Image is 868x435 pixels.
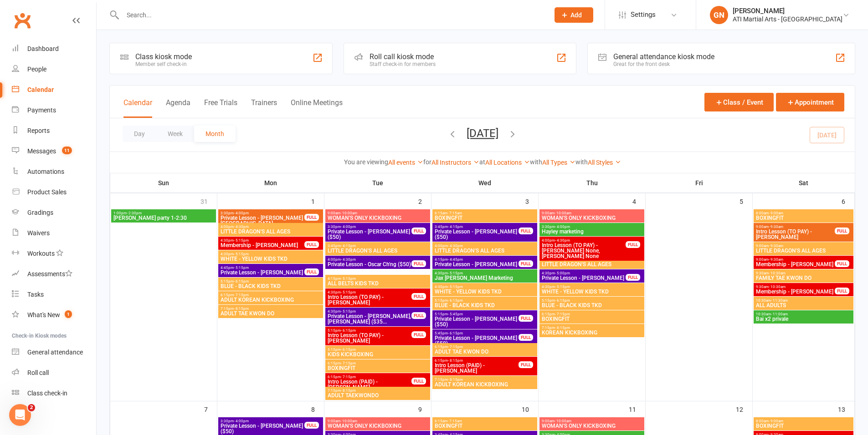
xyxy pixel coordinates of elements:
div: 1 [311,193,324,208]
span: 4:30pm [327,290,412,294]
div: Product Sales [27,188,67,196]
a: Roll call [12,363,96,383]
span: 4:00pm [220,225,321,229]
span: 5:15pm [220,279,321,283]
span: 9:00am [541,211,642,215]
span: - 8:15pm [555,326,570,330]
div: Assessments [27,270,72,278]
span: LITTLE DRAGON'S ALL AGES [327,248,428,253]
div: Gradings [27,209,53,216]
div: FULL [519,260,533,267]
div: [PERSON_NAME] [733,7,842,15]
span: Intro Lesson (TO PAY) - [PERSON_NAME] None, [PERSON_NAME] None [541,243,626,259]
span: 9:30am [755,271,852,275]
span: 7:15pm [434,378,535,382]
div: Tasks [27,291,44,298]
span: Intro Lesson (TO PAY) - [PERSON_NAME] [327,294,412,305]
div: Workouts [27,250,55,257]
span: - 9:00am [769,211,783,215]
span: Private Lesson - [PERSON_NAME][GEOGRAPHIC_DATA] [220,215,305,226]
button: Week [156,126,194,142]
div: FULL [411,312,426,319]
span: - 6:15pm [448,331,463,335]
div: FULL [519,315,533,322]
span: Private Lesson - Oscar Ch'ng ($50) [327,262,412,267]
span: 6:15pm [327,375,412,379]
div: Member self check-in [135,61,192,67]
div: FULL [519,361,533,368]
span: 3:45pm [434,225,519,229]
span: - 4:00pm [234,419,249,423]
div: FULL [835,228,849,234]
div: 7 [204,401,217,416]
a: General attendance kiosk mode [12,342,96,363]
div: ATI Martial Arts - [GEOGRAPHIC_DATA] [733,15,842,23]
span: 9:00am [755,258,835,262]
span: 4:15pm [327,277,428,281]
span: 9:00am [327,211,428,215]
span: 4:30pm [327,309,412,314]
span: 10:30am [755,298,852,303]
span: Private Lesson - [PERSON_NAME] [541,275,626,281]
a: All Instructors [431,159,479,166]
a: Tasks [12,284,96,305]
span: BLUE - BLACK KIDS TKD [220,283,321,289]
span: ALL BELTS KIDS TKD [327,281,428,286]
span: Private Lesson - [PERSON_NAME] ($50) [434,229,519,240]
span: LITTLE DRAGON'S ALL AGES [220,229,321,234]
span: 4:30pm [220,252,321,256]
a: All Styles [588,159,621,166]
a: People [12,59,96,80]
span: 3:30pm [327,225,412,229]
span: ADULT KOREAN KICKBOXING [434,382,535,387]
span: - 5:15pm [234,266,249,270]
span: Private Lesson - [PERSON_NAME] ($50) [434,335,519,346]
span: 6:15pm [434,359,519,363]
a: Waivers [12,223,96,243]
span: - 9:30am [769,258,783,262]
input: Search... [120,9,543,21]
span: Intro Lesson (TO PAY) - [PERSON_NAME] [755,229,835,240]
span: - 10:00am [555,211,571,215]
span: 3:45pm [327,244,428,248]
button: Day [123,126,156,142]
div: GN [710,6,728,24]
span: WOMAN'S ONLY KICKBOXING [541,423,642,429]
span: - 4:30pm [234,225,249,229]
span: [PERSON_NAME] party 1-2:30 [113,215,214,221]
div: 3 [525,193,538,208]
a: All events [388,159,423,166]
span: - 2:30pm [127,211,142,215]
span: 4:45pm [220,266,305,270]
div: FULL [835,260,849,267]
strong: You are viewing [344,158,388,166]
div: 2 [418,193,431,208]
span: - 8:15pm [341,389,356,393]
span: - 8:15pm [448,359,463,363]
span: LITTLE DRAGON'S ALL AGES [541,262,642,267]
span: - 4:30pm [555,238,570,243]
span: WOMAN'S ONLY KICKBOXING [327,423,428,429]
a: Automations [12,162,96,182]
div: Great for the front desk [613,61,714,67]
div: Waivers [27,229,50,237]
span: 4:30pm [434,271,535,275]
button: Class / Event [704,93,774,111]
span: - 6:15pm [341,329,356,333]
span: 9:00am [327,419,428,423]
span: Membership - [PERSON_NAME] [755,289,835,294]
span: 3:30pm [541,225,642,229]
a: Product Sales [12,182,96,202]
span: ADULT KOREAN KICKBOXING [220,297,321,303]
span: - 9:00am [769,419,783,423]
div: Automations [27,168,64,175]
span: 9:30am [755,285,835,289]
span: - 6:15pm [448,298,463,303]
span: - 5:15pm [341,277,356,281]
span: 4:30pm [434,285,535,289]
button: Free Trials [204,98,237,118]
strong: at [479,158,485,166]
span: 6:15am [434,211,535,215]
span: - 6:15pm [341,348,356,352]
span: 6:15pm [327,361,428,365]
